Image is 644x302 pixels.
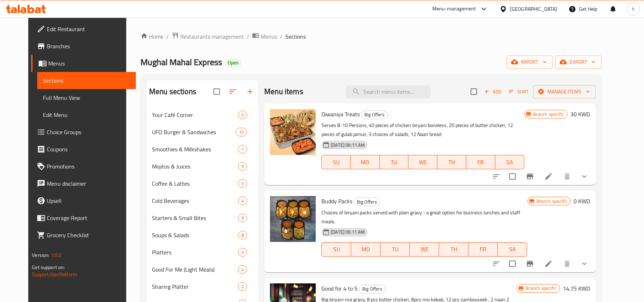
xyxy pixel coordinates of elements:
[238,162,247,171] div: items
[238,265,247,274] div: items
[31,175,136,192] a: Menu disclaimer
[239,180,247,187] span: 5
[31,55,136,72] a: Menus
[346,86,431,98] input: search
[239,266,247,273] span: 4
[509,88,529,96] span: Sort
[321,283,358,294] span: Good for 4 to 5
[31,20,136,38] a: Edit Restaurant
[481,86,504,97] span: Add item
[239,215,247,221] span: 9
[152,248,238,257] span: Platters
[37,72,136,89] a: Sections
[570,109,590,119] h6: 30 KWD
[495,155,524,169] button: SA
[152,111,238,119] span: Your Café Corner
[37,89,136,106] a: Full Menu View
[239,232,247,239] span: 8
[498,157,521,167] span: SA
[328,142,368,148] span: [DATE] 06:11 AM
[576,255,593,272] button: show more
[351,155,380,169] button: MO
[533,85,596,98] button: Manage items
[172,32,244,41] a: Restaurants management
[408,155,437,169] button: WE
[238,214,247,222] div: items
[534,198,570,205] span: Branch specific
[146,244,259,261] div: Platters0
[466,155,495,169] button: FR
[152,196,238,205] div: Cold Beverages
[325,157,348,167] span: SU
[141,32,163,41] a: Home
[410,242,439,257] button: WE
[238,231,247,239] div: items
[321,196,352,206] span: Buddy Packs
[152,265,238,274] span: Good For Me (Light Meals)
[325,244,348,254] span: SU
[43,93,130,102] span: Full Menu View
[152,282,238,291] span: Sharing Platter
[354,157,377,167] span: MO
[32,270,77,279] a: Support.OpsPlatform
[32,250,49,260] span: Version:
[152,231,238,239] div: Soups & Salads
[146,106,259,123] div: Your Café Corner0
[152,162,238,171] div: Mojitos & Juices
[152,128,236,136] div: UFO Burger & Sandwiches
[31,226,136,244] a: Grocery Checklist
[239,163,247,170] span: 9
[236,128,247,136] div: items
[321,121,524,139] p: Serves 8-10 Persons, 40 pieces of chicken biryani boneless, 20 pieces of butter chicken, 12 piece...
[247,32,249,41] li: /
[280,32,282,41] li: /
[270,109,316,155] img: Diwaniya Treats
[530,111,567,118] span: Branch specific
[252,32,277,41] a: Menus
[146,261,259,278] div: Good For Me (Light Meals)4
[510,5,557,13] div: [GEOGRAPHIC_DATA]
[152,179,238,188] div: Coffee & Lattes
[149,86,196,97] h2: Menu sections
[141,32,601,41] nav: breadcrumb
[521,168,539,185] button: Branch-specific-item
[413,244,436,254] span: WE
[47,162,130,171] span: Promotions
[146,209,259,226] div: Starters & Small Bites9
[321,109,360,120] span: Diwaniya Treats
[354,198,380,206] div: Big Offers
[523,285,560,292] span: Branch specific
[442,244,466,254] span: TH
[561,58,596,67] span: export
[383,244,407,254] span: TU
[48,59,130,68] span: Menus
[43,76,130,85] span: Sections
[354,198,380,206] span: Big Offers
[359,285,385,293] span: Big Offers
[31,192,136,209] a: Upsell
[152,145,238,154] div: Smoothies & Milkshakes
[146,278,259,295] div: Sharing Platter0
[47,25,130,33] span: Edit Restaurant
[43,111,130,119] span: Edit Menu
[47,128,130,136] span: Choice Groups
[47,42,130,50] span: Branches
[31,209,136,226] a: Coverage Report
[471,244,495,254] span: FR
[574,196,590,206] h6: 0 KWD
[580,172,589,181] svg: Show Choices
[225,60,241,66] span: Open
[146,158,259,175] div: Mojitos & Juices9
[321,155,351,169] button: SU
[239,146,247,153] span: 7
[285,32,306,41] span: Sections
[483,88,502,96] span: Add
[544,172,553,181] a: Edit menu item
[32,263,65,272] span: Get support on:
[236,129,247,136] span: 10
[180,32,244,41] span: Restaurants management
